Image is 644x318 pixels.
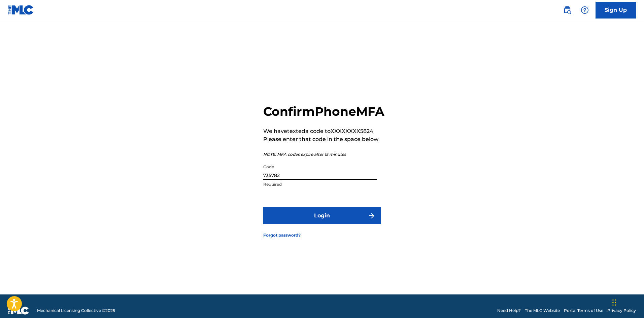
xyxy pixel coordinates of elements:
[497,308,521,314] a: Need Help?
[563,6,571,14] img: search
[263,181,377,187] p: Required
[37,308,115,314] span: Mechanical Licensing Collective © 2025
[263,135,384,143] p: Please enter that code in the space below
[596,2,636,19] a: Sign Up
[263,104,384,119] h2: Confirm Phone MFA
[578,3,591,17] div: Help
[607,308,636,314] a: Privacy Policy
[525,308,560,314] a: The MLC Website
[564,308,603,314] a: Portal Terms of Use
[368,212,376,220] img: f7272a7cc735f4ea7f67.svg
[561,3,574,17] a: Public Search
[263,151,384,157] p: NOTE: MFA codes expire after 15 minutes
[263,127,384,135] p: We have texted a code to XXXXXXXX5824
[612,292,616,313] div: Drag
[263,232,301,238] a: Forgot password?
[263,207,381,224] button: Login
[8,5,34,15] img: MLC Logo
[610,286,644,318] iframe: Chat Widget
[581,6,589,14] img: help
[8,307,29,315] img: logo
